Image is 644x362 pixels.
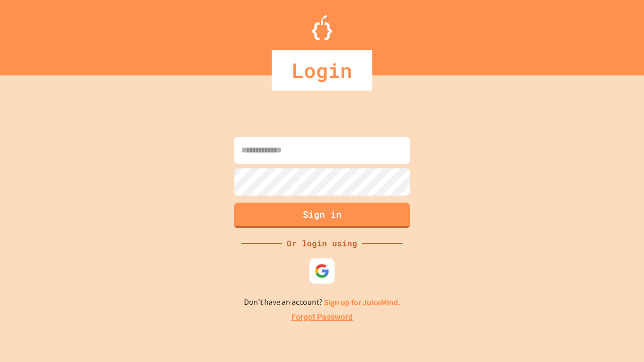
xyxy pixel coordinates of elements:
[314,263,330,279] img: google-icon.svg
[234,203,410,228] button: Sign in
[282,237,362,249] div: Or login using
[291,311,353,323] a: Forgot Password
[312,15,332,40] img: Logo.svg
[244,296,400,309] p: Don't have an account?
[324,297,400,308] a: Sign up for JuiceMind.
[272,50,372,90] div: Login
